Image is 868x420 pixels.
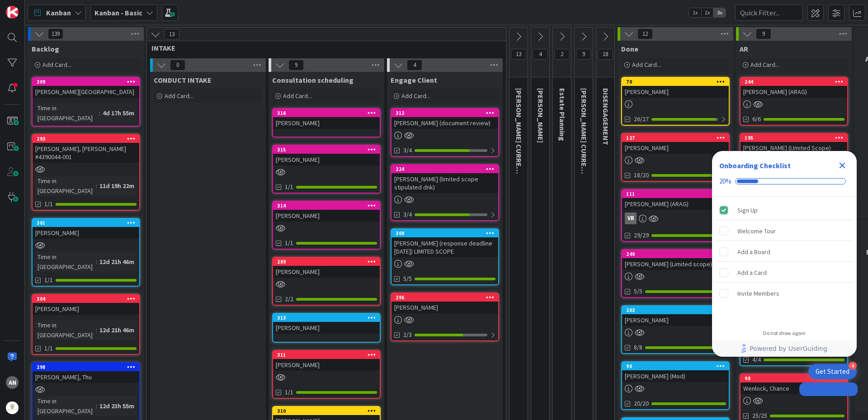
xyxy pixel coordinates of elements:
[396,230,498,236] div: 308
[33,295,139,315] div: 304[PERSON_NAME]
[6,376,19,389] div: AN
[740,77,848,126] a: 244[PERSON_NAME] (ARAG)6/6
[741,382,847,394] div: Wenlock, Chance
[737,226,776,236] div: Welcome Tour
[97,325,137,335] div: 12d 21h 46m
[716,200,853,220] div: Sign Up is complete.
[285,238,293,248] span: 1/1
[849,362,857,370] div: 4
[741,134,847,142] div: 195
[33,227,139,239] div: [PERSON_NAME]
[273,322,380,334] div: [PERSON_NAME]
[285,182,293,192] span: 1/1
[273,314,380,334] div: 313[PERSON_NAME]
[621,133,730,182] a: 127[PERSON_NAME]18/20
[622,362,729,370] div: 90
[716,283,853,303] div: Invite Members is incomplete.
[391,293,499,341] a: 296[PERSON_NAME]2/3
[712,197,857,324] div: Checklist items
[622,212,729,224] div: VR
[35,176,96,196] div: Time in [GEOGRAPHIC_DATA]
[277,203,380,209] div: 314
[392,293,498,302] div: 296
[35,103,99,123] div: Time in [GEOGRAPHIC_DATA]
[99,108,100,118] span: :
[392,302,498,313] div: [PERSON_NAME]
[752,355,761,364] span: 4/4
[737,205,758,216] div: Sign Up
[100,108,137,118] div: 4d 17h 55m
[37,296,139,302] div: 304
[622,250,729,270] div: 240[PERSON_NAME] (Limited scope)
[272,145,381,193] a: 315[PERSON_NAME]1/1
[740,133,848,182] a: 195[PERSON_NAME] (LImited Scope)14/15
[403,274,412,283] span: 5/5
[626,363,729,369] div: 90
[96,325,97,335] span: :
[151,43,495,52] span: INTAKE
[277,110,380,116] div: 316
[392,165,498,173] div: 224
[288,60,304,71] span: 9
[622,306,729,326] div: 203[PERSON_NAME]
[44,275,53,285] span: 1/1
[626,251,729,257] div: 240
[392,117,498,129] div: [PERSON_NAME] (document review)
[391,228,499,285] a: 308[PERSON_NAME] (response deadline [DATE]) LIMITED SCOPE5/5
[392,173,498,193] div: [PERSON_NAME] (limited scope stipulated dnk)
[626,307,729,313] div: 203
[626,135,729,141] div: 127
[273,210,380,222] div: [PERSON_NAME]
[741,374,847,382] div: 98
[285,294,293,304] span: 2/2
[273,154,380,165] div: [PERSON_NAME]
[33,86,139,98] div: [PERSON_NAME][GEOGRAPHIC_DATA]
[42,61,71,69] span: Add Card...
[396,110,498,116] div: 312
[401,92,430,100] span: Add Card...
[273,146,380,154] div: 315
[621,361,730,410] a: 90[PERSON_NAME] (Mod)20/20
[632,61,661,69] span: Add Card...
[33,363,139,371] div: 298
[97,181,137,191] div: 11d 19h 22m
[719,177,849,185] div: Checklist progress: 20%
[273,258,380,266] div: 289
[94,8,142,17] b: Kanban - Basic
[283,92,312,100] span: Add Card...
[33,219,139,227] div: 301
[621,249,730,298] a: 240[PERSON_NAME] (Limited scope)5/5
[601,88,610,145] span: DISENGAGEMENT
[554,49,570,60] span: 2
[37,364,139,370] div: 298
[407,60,422,71] span: 4
[626,79,729,85] div: 70
[33,135,139,163] div: 293[PERSON_NAME], [PERSON_NAME] #4390044-001
[737,288,779,299] div: Invite Members
[165,92,193,100] span: Add Card...
[514,88,524,206] span: KRISTI CURRENT CLIENTS
[32,44,59,53] span: Backlog
[740,44,748,53] span: AR
[741,78,847,86] div: 244
[273,109,380,129] div: 316[PERSON_NAME]
[391,108,499,157] a: 312[PERSON_NAME] (document review)3/4
[6,6,19,19] img: Visit kanbanzone.com
[396,294,498,301] div: 296
[285,387,293,397] span: 1/1
[277,146,380,153] div: 315
[273,351,380,359] div: 311
[745,135,847,141] div: 195
[634,231,649,240] span: 29/29
[689,8,701,17] span: 1x
[835,158,849,173] div: Close Checklist
[33,371,139,383] div: [PERSON_NAME], Thu
[273,109,380,117] div: 316
[622,86,729,98] div: [PERSON_NAME]
[735,5,803,21] input: Quick Filter...
[96,401,97,411] span: :
[33,303,139,315] div: [PERSON_NAME]
[44,199,53,209] span: 1/1
[750,61,779,69] span: Add Card...
[622,198,729,210] div: [PERSON_NAME] (ARAG)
